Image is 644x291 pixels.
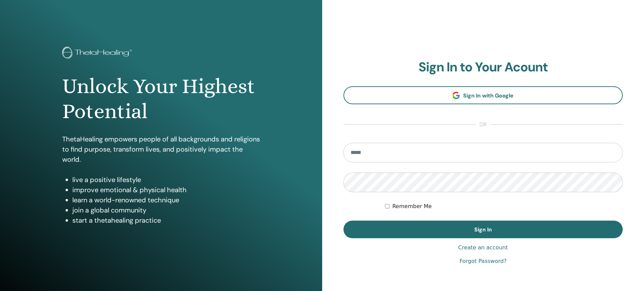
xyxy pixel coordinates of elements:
li: join a global community [72,205,260,215]
h1: Unlock Your Highest Potential [62,74,260,124]
li: improve emotional & physical health [72,185,260,195]
a: Forgot Password? [459,257,506,265]
span: or [476,120,490,129]
h2: Sign In to Your Acount [343,60,623,75]
label: Remember Me [392,202,432,210]
span: Sign In [474,226,492,233]
li: live a positive lifestyle [72,175,260,185]
li: start a thetahealing practice [72,215,260,225]
a: Sign In with Google [343,86,623,104]
span: Sign In with Google [463,92,514,99]
button: Sign In [343,221,623,238]
div: Keep me authenticated indefinitely or until I manually logout [385,202,623,210]
a: Create an account [458,244,508,252]
li: learn a world-renowned technique [72,195,260,205]
p: ThetaHealing empowers people of all backgrounds and religions to find purpose, transform lives, a... [62,134,260,164]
